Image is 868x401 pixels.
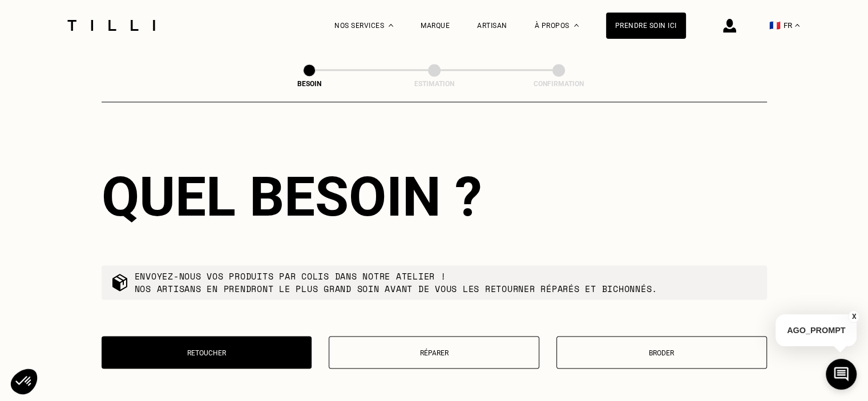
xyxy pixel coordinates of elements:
[477,22,507,30] a: Artisan
[389,24,393,27] img: Menu déroulant
[606,13,686,39] a: Prendre soin ici
[563,349,761,357] p: Broder
[335,349,533,357] p: Réparer
[776,314,857,346] p: AGO_PROMPT
[135,270,658,295] p: Envoyez-nous vos produits par colis dans notre atelier ! Nos artisans en prendront le plus grand ...
[769,20,781,31] span: 🇫🇷
[795,24,800,27] img: menu déroulant
[102,336,312,368] button: Retoucher
[111,273,129,291] img: commande colis
[108,349,306,357] p: Retoucher
[329,336,539,368] button: Réparer
[574,24,579,27] img: Menu déroulant à propos
[421,22,450,30] a: Marque
[252,80,366,88] div: Besoin
[377,80,491,88] div: Estimation
[848,310,859,323] button: X
[556,336,767,368] button: Broder
[102,165,767,229] div: Quel besoin ?
[723,19,736,33] img: icône connexion
[502,80,616,88] div: Confirmation
[63,20,159,31] img: Logo du service de couturière Tilli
